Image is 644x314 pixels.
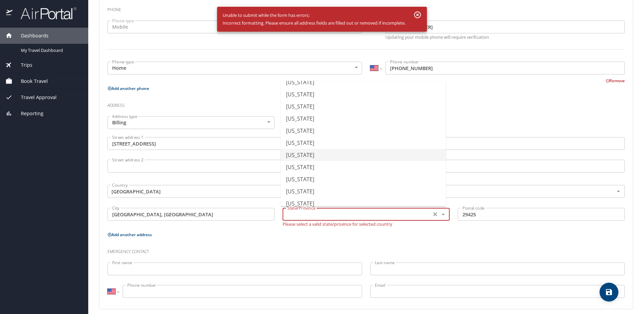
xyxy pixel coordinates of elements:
[281,161,446,173] li: [US_STATE]
[281,113,446,125] li: [US_STATE]
[12,110,43,117] span: Reporting
[281,88,446,100] li: [US_STATE]
[439,210,447,218] button: Close
[12,32,49,39] span: Dashboards
[385,35,625,39] p: Updating your mobile phone will require verification
[107,21,362,33] div: Mobile
[107,2,625,14] h3: Phone
[12,77,48,85] span: Book Travel
[107,86,149,91] button: Add another phone
[281,137,446,149] li: [US_STATE]
[223,9,406,30] div: Unable to submit while the form has errors: Incorrect formatting. Please ensure all address field...
[606,78,625,84] button: Remove
[281,149,446,161] li: [US_STATE]
[107,244,625,256] h3: Emergency contact
[12,61,32,69] span: Trips
[614,187,622,195] button: Open
[430,210,440,219] button: Clear
[107,116,275,129] div: Billing
[281,173,446,185] li: [US_STATE]
[13,7,76,20] img: airportal-logo.png
[281,125,446,137] li: [US_STATE]
[281,197,446,210] li: [US_STATE]
[600,283,618,302] button: save
[107,232,152,238] button: Add another address
[107,62,362,74] div: Home
[107,98,625,109] h3: Address
[281,76,446,88] li: [US_STATE]
[281,100,446,113] li: [US_STATE]
[283,222,450,226] p: Please select a valid state/province for selected country
[6,7,13,20] img: icon-airportal.png
[281,185,446,197] li: [US_STATE]
[12,94,57,101] span: Travel Approval
[21,47,80,54] span: My Travel Dashboard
